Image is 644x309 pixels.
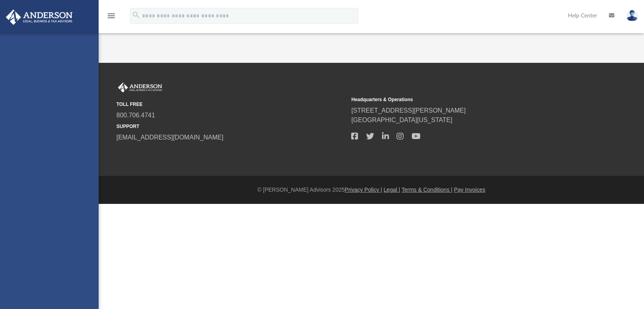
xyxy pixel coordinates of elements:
a: Privacy Policy | [345,187,382,193]
a: Legal | [384,187,400,193]
a: 800.706.4741 [116,112,155,119]
i: search [132,11,140,19]
small: SUPPORT [116,123,346,130]
small: Headquarters & Operations [351,96,580,103]
a: Terms & Conditions | [402,187,453,193]
a: [STREET_ADDRESS][PERSON_NAME] [351,107,466,114]
img: Anderson Advisors Platinum Portal [116,83,164,93]
small: TOLL FREE [116,101,346,108]
a: menu [107,15,116,21]
i: menu [107,11,116,21]
a: Pay Invoices [454,187,485,193]
div: © [PERSON_NAME] Advisors 2025 [99,186,644,194]
img: User Pic [626,10,638,21]
a: [EMAIL_ADDRESS][DOMAIN_NAME] [116,134,223,141]
img: Anderson Advisors Platinum Portal [4,9,75,25]
a: [GEOGRAPHIC_DATA][US_STATE] [351,117,452,123]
